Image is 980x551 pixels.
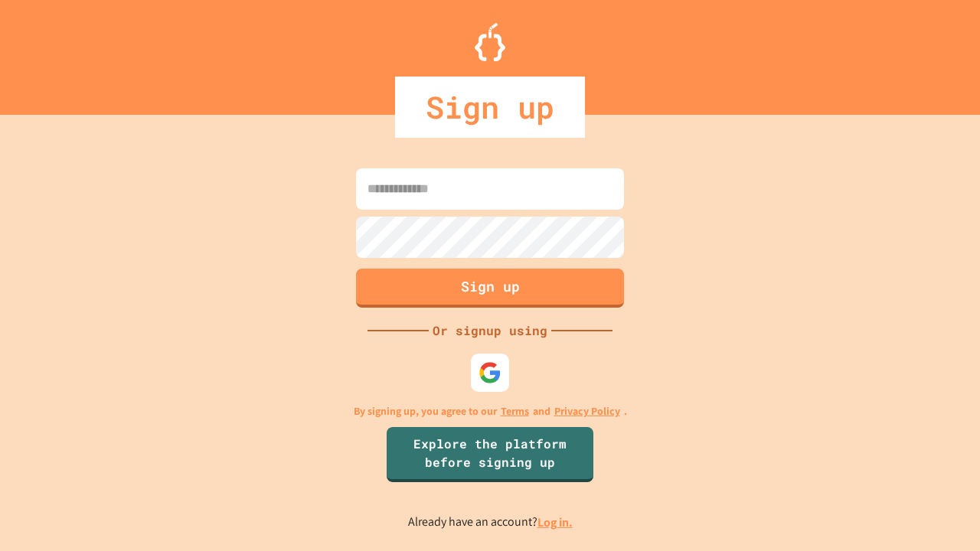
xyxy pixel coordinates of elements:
[479,361,501,384] img: google-icon.svg
[429,321,551,340] div: Or signup using
[395,77,585,138] div: Sign up
[475,23,505,61] img: Logo.svg
[354,403,627,419] p: By signing up, you agree to our and .
[853,423,965,488] iframe: chat widget
[501,403,529,419] a: Terms
[916,490,965,536] iframe: chat widget
[408,513,573,532] p: Already have an account?
[387,427,593,482] a: Explore the platform before signing up
[537,514,573,530] a: Log in.
[356,269,624,308] button: Sign up
[554,403,620,419] a: Privacy Policy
